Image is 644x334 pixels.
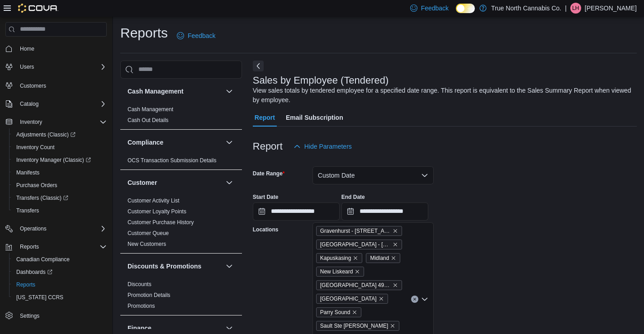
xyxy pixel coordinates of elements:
img: Cova [18,4,58,13]
a: Discounts [128,281,152,287]
span: Washington CCRS [13,292,107,303]
span: Reports [13,279,107,290]
button: Customer [224,177,235,188]
div: View sales totals by tendered employee for a specified date range. This report is equivalent to t... [253,86,632,105]
span: [GEOGRAPHIC_DATA] 496 main [320,281,391,290]
label: Start Date [253,193,279,201]
a: Manifests [13,167,43,178]
span: Customers [16,80,107,91]
span: Sault Ste Marie [316,321,400,331]
span: Purchase Orders [16,182,57,189]
span: Dashboards [13,267,107,278]
a: Cash Management [128,106,173,113]
span: Midland [370,254,389,263]
input: Dark Mode [456,4,475,13]
a: Transfers (Classic) [9,192,110,204]
a: Customer Purchase History [128,219,194,226]
button: Finance [128,324,222,333]
span: Transfers (Classic) [13,193,107,203]
span: New Liskeard [316,267,365,277]
span: Reports [16,281,35,288]
span: Adjustments (Classic) [13,129,107,140]
span: OCS Transaction Submission Details [128,157,217,164]
button: Remove Gravenhurst - 125 Muskoka Rd S from selection in this group [393,228,398,234]
span: Report [255,108,275,127]
span: Home [16,43,107,54]
span: LH [572,3,579,14]
span: Cash Out Details [128,117,169,124]
a: Home [16,43,38,54]
button: Remove North Bay Algonquin Ave from selection in this group [379,296,384,301]
button: Hide Parameters [290,137,355,155]
h3: Finance [128,324,152,333]
a: Promotions [128,303,155,309]
p: | [565,3,567,14]
span: Adjustments (Classic) [16,131,76,138]
a: Transfers (Classic) [13,193,72,203]
div: Compliance [120,155,242,169]
button: Remove Midland from selection in this group [391,255,396,261]
span: [GEOGRAPHIC_DATA] - [STREET_ADDRESS] [320,240,391,249]
span: Customer Activity List [128,197,180,204]
button: Remove Kapuskasing from selection in this group [353,255,358,261]
div: Discounts & Promotions [120,279,242,315]
button: Purchase Orders [9,179,110,192]
span: North Bay 496 main [316,280,402,290]
button: Cash Management [224,86,235,97]
span: Purchase Orders [13,180,107,191]
a: Inventory Manager (Classic) [13,155,95,165]
span: Catalog [16,99,107,109]
input: Press the down key to open a popover containing a calendar. [253,202,340,221]
span: Customers [20,82,46,89]
input: Press the down key to open a popover containing a calendar. [341,202,428,221]
span: Inventory Manager (Classic) [16,156,91,164]
span: Huntsville - 30 Main St E [316,240,402,249]
a: Customer Activity List [128,198,180,204]
button: Inventory [2,116,110,128]
span: North Bay Algonquin Ave [316,294,388,304]
span: Catalog [20,100,38,108]
h3: Customer [128,178,157,187]
a: Settings [16,310,43,321]
a: Promotion Details [128,292,170,298]
button: Catalog [16,99,42,109]
span: Feedback [188,31,215,40]
a: Customer Queue [128,230,169,236]
button: Remove Sault Ste Marie from selection in this group [390,323,395,329]
button: Reports [16,241,43,252]
span: Transfers [16,207,39,214]
h3: Cash Management [128,87,184,96]
span: Users [16,61,107,72]
button: Users [16,61,38,72]
a: Cash Out Details [128,117,169,123]
a: Inventory Manager (Classic) [9,154,110,166]
button: Remove Parry Sound from selection in this group [352,310,357,315]
button: Next [253,61,264,71]
button: Operations [16,223,50,234]
a: Transfers [13,205,43,216]
div: Cash Management [120,104,242,129]
button: Users [2,61,110,73]
span: Gravenhurst - 125 Muskoka Rd S [316,226,402,236]
span: Operations [20,225,47,232]
span: Inventory [20,118,42,126]
span: New Customers [128,240,166,248]
a: Customers [16,80,50,91]
button: Compliance [128,138,222,147]
a: Adjustments (Classic) [13,129,79,140]
a: Dashboards [9,266,110,278]
a: Purchase Orders [13,180,61,191]
label: Locations [253,226,279,233]
span: Transfers (Classic) [16,194,68,202]
span: [US_STATE] CCRS [16,294,63,301]
button: Inventory [16,117,46,127]
label: End Date [341,193,365,201]
a: Adjustments (Classic) [9,128,110,141]
button: Manifests [9,166,110,179]
button: Discounts & Promotions [224,261,235,272]
span: Reports [20,243,39,250]
h3: Sales by Employee (Tendered) [253,75,389,86]
span: Inventory Manager (Classic) [13,155,107,165]
button: Reports [9,278,110,291]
